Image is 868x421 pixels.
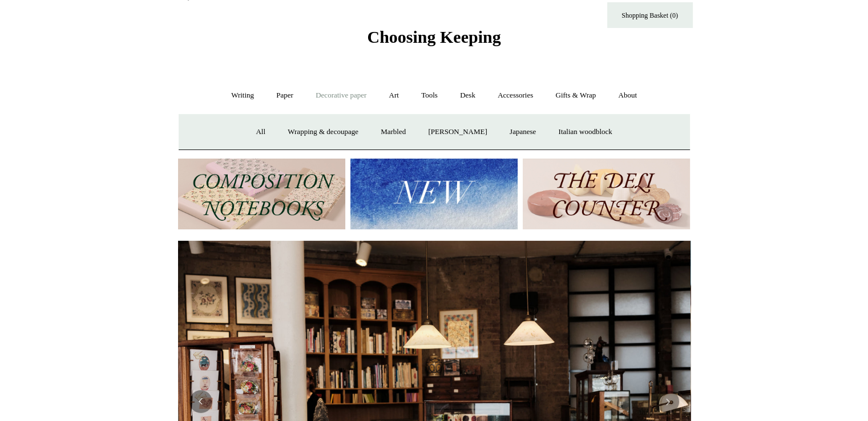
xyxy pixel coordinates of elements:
[370,117,416,147] a: Marbled
[607,2,693,28] a: Shopping Basket (0)
[379,80,409,111] a: Art
[189,390,212,413] button: Previous
[411,80,448,111] a: Tools
[367,37,500,44] a: Choosing Keeping
[221,80,264,111] a: Writing
[266,80,304,111] a: Paper
[548,117,622,147] a: Italian woodblock
[450,80,486,111] a: Desk
[656,390,679,413] button: Next
[350,159,518,230] img: New.jpg__PID:f73bdf93-380a-4a35-bcfe-7823039498e1
[178,159,345,230] img: 202302 Composition ledgers.jpg__PID:69722ee6-fa44-49dd-a067-31375e5d54ec
[608,80,647,111] a: About
[305,80,377,111] a: Decorative paper
[523,159,690,230] img: The Deli Counter
[418,117,497,147] a: [PERSON_NAME]
[277,117,369,147] a: Wrapping & decoupage
[367,27,500,46] span: Choosing Keeping
[245,117,276,147] a: All
[499,117,546,147] a: Japanese
[545,80,606,111] a: Gifts & Wrap
[487,80,543,111] a: Accessories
